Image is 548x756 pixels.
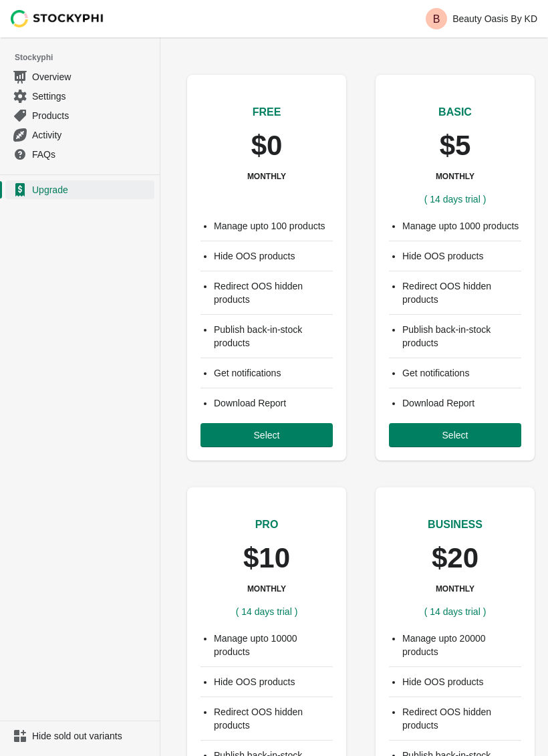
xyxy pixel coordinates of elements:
li: Download Report [402,396,521,410]
li: Get notifications [214,366,333,380]
span: Settings [32,90,152,103]
li: Manage upto 10000 products [214,632,333,658]
li: Publish back-in-stock products [214,323,333,350]
li: Get notifications [402,366,521,380]
button: Select [200,423,333,447]
span: FAQs [32,148,152,161]
span: ( 14 days trial ) [424,194,487,205]
a: Activity [5,125,154,144]
span: BUSINESS [428,519,483,530]
p: $0 [251,131,283,160]
li: Hide OOS products [214,249,333,263]
span: Overview [32,70,152,84]
li: Redirect OOS hidden products [214,279,333,306]
p: $10 [243,543,290,573]
li: Manage upto 100 products [214,219,333,233]
a: Upgrade [5,180,154,199]
span: FREE [253,106,281,118]
a: Products [5,106,154,125]
p: $5 [440,131,471,160]
span: ( 14 days trial ) [424,606,487,617]
h3: MONTHLY [247,171,286,182]
span: Activity [32,128,152,142]
span: BASIC [438,106,472,118]
h3: MONTHLY [247,584,286,594]
span: ( 14 days trial ) [236,606,298,617]
text: B [433,13,440,25]
li: Redirect OOS hidden products [402,279,521,306]
span: PRO [255,519,279,530]
span: Select [254,430,280,440]
a: FAQs [5,144,154,164]
span: Select [442,430,468,440]
span: Hide sold out variants [32,729,152,743]
a: Hide sold out variants [5,727,154,745]
button: Avatar with initials BBeauty Oasis By KD [420,5,543,32]
li: Publish back-in-stock products [402,323,521,350]
li: Manage upto 1000 products [402,219,521,233]
li: Manage upto 20000 products [402,632,521,658]
button: Select [389,423,521,447]
li: Redirect OOS hidden products [214,705,333,732]
h3: MONTHLY [436,584,474,594]
span: Products [32,109,152,122]
li: Hide OOS products [402,249,521,263]
li: Redirect OOS hidden products [402,705,521,732]
span: Stockyphi [15,51,160,64]
li: Hide OOS products [402,675,521,688]
h3: MONTHLY [436,171,474,182]
a: Overview [5,67,154,86]
p: $20 [432,543,478,573]
li: Download Report [214,396,333,410]
li: Hide OOS products [214,675,333,688]
span: Upgrade [32,183,152,197]
a: Settings [5,86,154,106]
img: Stockyphi [11,10,104,27]
p: Beauty Oasis By KD [452,13,537,24]
span: Avatar with initials B [426,8,447,29]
